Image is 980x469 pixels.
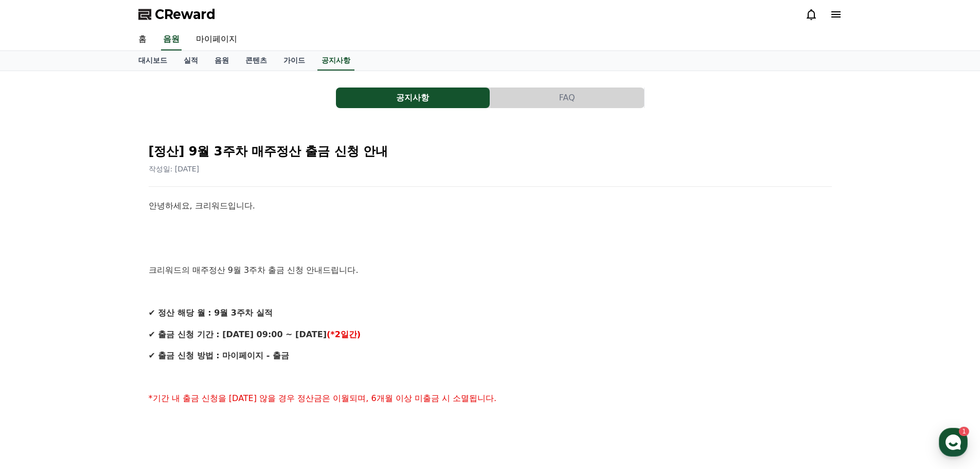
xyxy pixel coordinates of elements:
[149,199,832,213] p: 안녕하세요, 크리워드입니다.
[490,88,644,108] button: FAQ
[490,88,645,108] a: FAQ
[237,51,275,71] a: 콘텐츠
[336,88,490,108] button: 공지사항
[130,29,155,50] a: 홈
[175,51,206,71] a: 실적
[327,329,361,339] strong: (*2일간)
[149,264,832,277] p: 크리워드의 매주정산 9월 3주차 출금 신청 안내드립니다.
[188,29,245,50] a: 마이페이지
[155,6,216,23] span: CReward
[149,329,327,339] strong: ✔ 출금 신청 기간 : [DATE] 09:00 ~ [DATE]
[149,308,273,318] strong: ✔ 정산 해당 월 : 9월 3주차 실적
[206,51,237,71] a: 음원
[149,393,497,403] span: *기간 내 출금 신청을 [DATE] 않을 경우 정산금은 이월되며, 6개월 이상 미출금 시 소멸됩니다.
[149,143,832,160] h2: [정산] 9월 3주차 매주정산 출금 신청 안내
[149,351,289,360] strong: ✔ 출금 신청 방법 : 마이페이지 - 출금
[130,51,175,71] a: 대시보드
[138,6,216,23] a: CReward
[275,51,313,71] a: 가이드
[317,51,354,71] a: 공지사항
[149,165,200,173] span: 작성일: [DATE]
[161,29,182,50] a: 음원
